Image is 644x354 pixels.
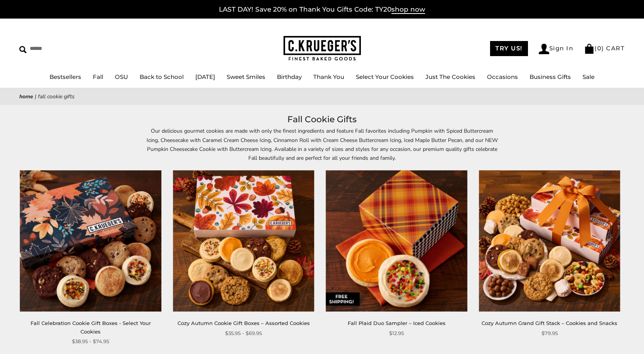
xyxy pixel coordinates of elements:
[31,113,613,127] h1: Fall Cookie Gifts
[597,44,602,52] span: 0
[584,44,625,52] a: (0) CART
[277,73,302,80] a: Birthday
[50,73,81,80] a: Bestsellers
[19,92,625,101] nav: breadcrumbs
[72,337,109,345] span: $38.95 - $74.95
[584,44,594,54] img: Bag
[389,329,404,337] span: $12.95
[93,73,103,80] a: Fall
[147,127,498,161] span: Our delicious gourmet cookies are made with only the finest ingredients and feature Fall favorite...
[539,44,549,54] img: Account
[19,93,33,100] a: Home
[31,320,151,334] a: Fall Celebration Cookie Gift Boxes - Select Your Cookies
[20,170,161,311] img: Fall Celebration Cookie Gift Boxes - Select Your Cookies
[356,73,414,80] a: Select Your Cookies
[284,36,361,61] img: C.KRUEGER'S
[583,73,594,80] a: Sale
[195,73,215,80] a: [DATE]
[539,44,574,54] a: Sign In
[173,170,314,311] img: Cozy Autumn Cookie Gift Boxes – Assorted Cookies
[313,73,344,80] a: Thank You
[425,73,475,80] a: Just The Cookies
[140,73,184,80] a: Back to School
[225,329,262,337] span: $35.95 - $69.95
[391,5,425,14] span: shop now
[487,73,518,80] a: Occasions
[115,73,128,80] a: OSU
[482,320,617,326] a: Cozy Autumn Grand Gift Stack – Cookies and Snacks
[19,46,27,53] img: Search
[530,73,571,80] a: Business Gifts
[35,93,36,100] span: |
[479,170,620,311] img: Cozy Autumn Grand Gift Stack – Cookies and Snacks
[219,5,425,14] a: LAST DAY! Save 20% on Thank You Gifts Code: TY20shop now
[542,329,558,337] span: $79.95
[490,41,528,56] a: TRY US!
[326,170,467,311] img: Fall Plaid Duo Sampler – Iced Cookies
[348,320,446,326] a: Fall Plaid Duo Sampler – Iced Cookies
[178,320,310,326] a: Cozy Autumn Cookie Gift Boxes – Assorted Cookies
[227,73,265,80] a: Sweet Smiles
[38,93,75,100] span: Fall Cookie Gifts
[19,43,111,55] input: Search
